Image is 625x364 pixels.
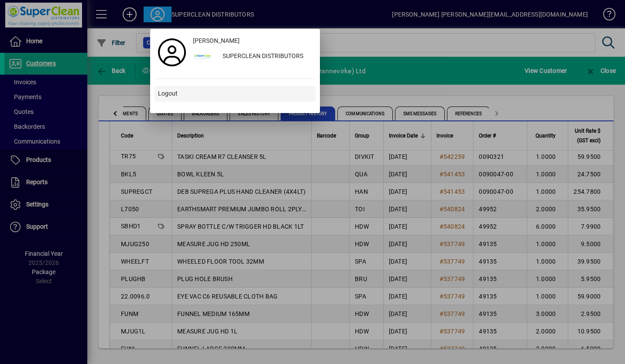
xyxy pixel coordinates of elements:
[189,49,316,65] button: SUPERCLEAN DISTRIBUTORS
[158,89,178,98] span: Logout
[155,45,189,60] a: Profile
[189,33,316,49] a: [PERSON_NAME]
[216,49,316,65] div: SUPERCLEAN DISTRIBUTORS
[155,86,316,102] button: Logout
[193,36,240,45] span: [PERSON_NAME]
